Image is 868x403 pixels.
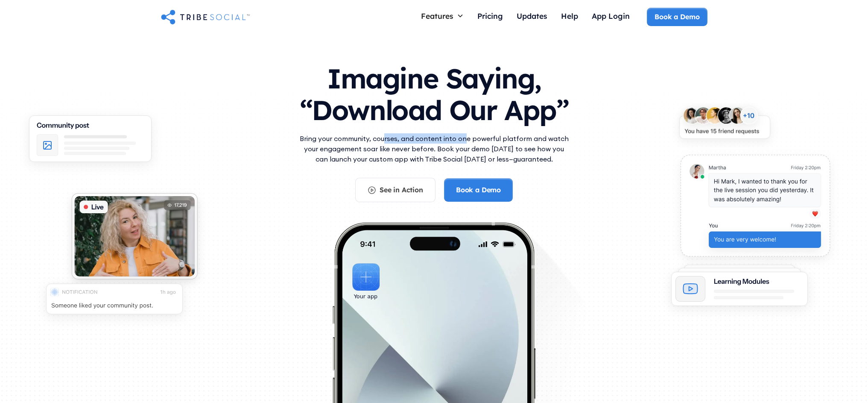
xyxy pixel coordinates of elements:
div: Your app [354,292,377,301]
a: Book a Demo [444,178,513,201]
a: Help [554,8,585,26]
a: home [161,8,250,25]
div: Features [421,11,453,21]
div: Pricing [477,11,503,21]
div: Help [561,11,578,21]
div: See in Action [380,185,423,194]
a: Book a Demo [647,8,707,26]
h1: Imagine Saying, “Download Our App” [298,54,571,130]
div: Features [414,8,471,24]
img: An illustration of push notification [35,275,194,329]
img: An illustration of New friends requests [668,99,781,153]
img: An illustration of Community Feed [18,107,163,176]
a: Pricing [471,8,510,26]
div: Updates [517,11,547,21]
img: An illustration of Learning Modules [660,258,819,321]
a: App Login [585,8,637,26]
img: An illustration of chat [668,146,842,272]
p: Bring your community, courses, and content into one powerful platform and watch your engagement s... [298,133,571,164]
a: See in Action [355,178,435,202]
a: Updates [510,8,554,26]
div: App Login [592,11,630,21]
img: An illustration of Live video [61,185,208,293]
